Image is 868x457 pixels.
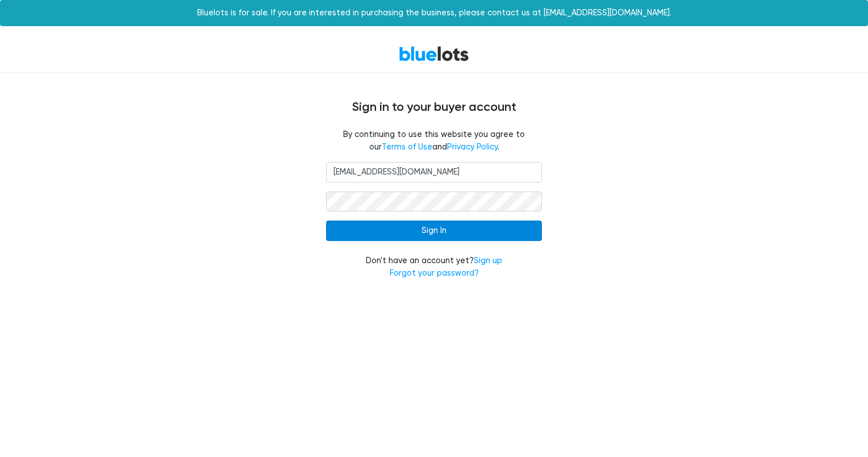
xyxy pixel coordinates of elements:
[93,100,775,115] h4: Sign in to your buyer account
[326,162,542,182] input: Email
[390,268,479,278] a: Forgot your password?
[447,142,498,152] a: Privacy Policy
[382,142,432,152] a: Terms of Use
[326,128,542,153] fieldset: By continuing to use this website you agree to our and .
[399,45,469,62] a: BlueLots
[474,256,502,265] a: Sign up
[326,255,542,279] div: Don't have an account yet?
[326,221,542,241] input: Sign In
